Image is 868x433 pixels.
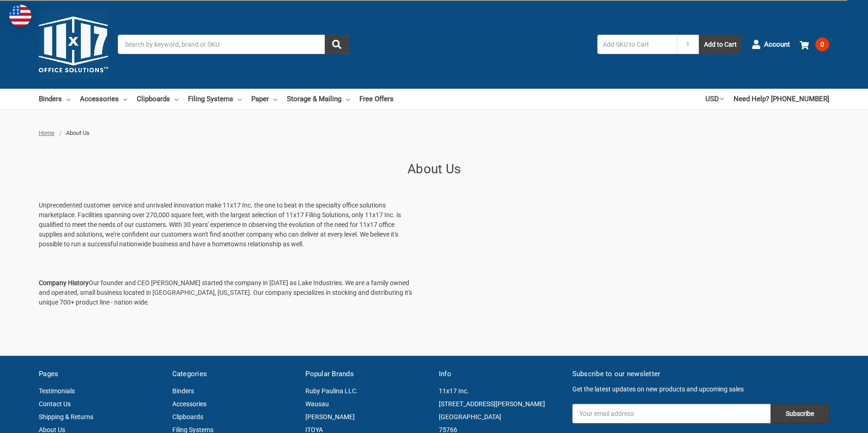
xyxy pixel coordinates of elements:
[172,369,296,379] h5: Categories
[572,369,829,379] h5: Subscribe to our newsletter
[39,369,163,379] h5: Pages
[305,387,358,395] a: Ruby Paulina LLC.
[439,369,563,379] h5: Info
[287,89,350,109] a: Storage & Mailing
[699,35,742,54] button: Add to Cart
[172,387,194,395] a: Binders
[137,89,178,109] a: Clipboards
[39,89,70,109] a: Binders
[118,35,349,54] input: Search by keyword, brand or SKU
[572,384,829,394] p: Get the latest updates on new products and upcoming sales
[39,387,75,395] a: Testimonials
[251,89,277,109] a: Paper
[39,413,93,421] a: Shipping & Returns
[305,400,329,408] a: Wausau
[305,369,429,379] h5: Popular Brands
[172,413,203,421] a: Clipboards
[188,89,242,109] a: Filing Systems
[597,35,677,54] input: Add SKU to Cart
[9,5,31,27] img: duty and tax information for United States
[705,89,724,109] a: USD
[734,89,829,109] a: Need Help? [PHONE_NUMBER]
[771,404,829,423] input: Subscribe
[39,10,108,79] img: 11x17.com
[66,129,90,136] span: About Us
[815,37,829,51] span: 0
[572,404,771,423] input: Your email address
[752,32,790,56] a: Account
[792,408,868,433] iframe: Google Customer Reviews
[39,400,71,408] a: Contact Us
[359,89,394,109] a: Free Offers
[800,32,829,56] a: 0
[39,201,418,249] p: Unprecedented customer service and unrivaled innovation make 11x17 Inc. the one to beat in the sp...
[39,159,829,179] h1: About Us
[39,129,55,136] a: Home
[80,89,127,109] a: Accessories
[305,413,355,421] a: [PERSON_NAME]
[172,400,206,408] a: Accessories
[39,279,89,287] strong: Company History
[39,278,418,307] p: Our founder and CEO [PERSON_NAME] started the company in [DATE] as Lake Industries. We are a fami...
[764,39,790,50] span: Account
